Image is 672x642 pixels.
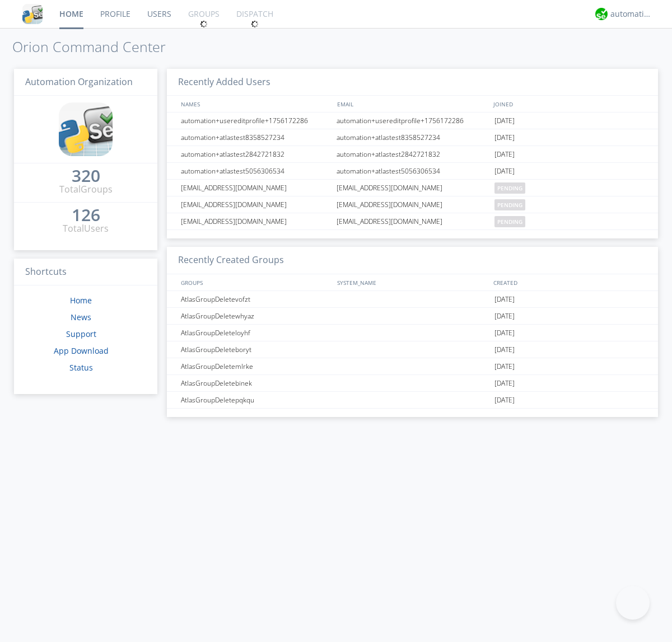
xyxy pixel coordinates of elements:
[167,129,658,146] a: automation+atlastest8358527234automation+atlastest8358527234[DATE]
[167,180,658,196] a: [EMAIL_ADDRESS][DOMAIN_NAME][EMAIL_ADDRESS][DOMAIN_NAME]pending
[167,308,658,325] a: AtlasGroupDeletewhyaz[DATE]
[178,375,333,391] div: AtlasGroupDeletebinek
[72,209,100,222] a: 126
[69,362,93,373] a: Status
[494,182,525,194] span: pending
[178,341,333,358] div: AtlasGroupDeleteboryt
[334,113,492,129] div: automation+usereditprofile+1756172286
[178,213,333,229] div: [EMAIL_ADDRESS][DOMAIN_NAME]
[54,345,109,356] a: App Download
[494,146,515,163] span: [DATE]
[334,213,492,229] div: [EMAIL_ADDRESS][DOMAIN_NAME]
[14,259,157,286] h3: Shortcuts
[167,247,658,274] h3: Recently Created Groups
[494,163,515,180] span: [DATE]
[334,274,491,290] div: SYSTEM_NAME
[178,392,333,408] div: AtlasGroupDeletepqkqu
[167,375,658,392] a: AtlasGroupDeletebinek[DATE]
[251,20,259,28] img: spin.svg
[178,180,333,196] div: [EMAIL_ADDRESS][DOMAIN_NAME]
[167,358,658,375] a: AtlasGroupDeletemlrke[DATE]
[59,102,113,156] img: cddb5a64eb264b2086981ab96f4c1ba7
[22,4,43,24] img: cddb5a64eb264b2086981ab96f4c1ba7
[167,291,658,308] a: AtlasGroupDeletevofzt[DATE]
[178,163,333,179] div: automation+atlastest5056306534
[25,76,133,88] span: Automation Organization
[72,209,100,221] div: 126
[334,146,492,162] div: automation+atlastest2842721832
[178,308,333,324] div: AtlasGroupDeletewhyaz
[616,586,650,620] iframe: Toggle Customer Support
[59,183,113,196] div: Total Groups
[178,113,333,129] div: automation+usereditprofile+1756172286
[167,69,658,96] h3: Recently Added Users
[71,312,91,322] a: News
[334,96,491,112] div: EMAIL
[334,196,492,213] div: [EMAIL_ADDRESS][DOMAIN_NAME]
[167,341,658,358] a: AtlasGroupDeleteboryt[DATE]
[494,341,515,358] span: [DATE]
[494,392,515,409] span: [DATE]
[66,329,96,339] a: Support
[494,291,515,308] span: [DATE]
[167,325,658,341] a: AtlasGroupDeleteloyhf[DATE]
[167,213,658,230] a: [EMAIL_ADDRESS][DOMAIN_NAME][EMAIL_ADDRESS][DOMAIN_NAME]pending
[494,325,515,341] span: [DATE]
[494,199,525,210] span: pending
[334,163,492,179] div: automation+atlastest5056306534
[200,20,208,28] img: spin.svg
[178,358,333,374] div: AtlasGroupDeletemlrke
[494,308,515,325] span: [DATE]
[72,170,100,181] div: 320
[178,196,333,213] div: [EMAIL_ADDRESS][DOMAIN_NAME]
[610,8,652,20] div: automation+atlas
[494,358,515,375] span: [DATE]
[167,196,658,213] a: [EMAIL_ADDRESS][DOMAIN_NAME][EMAIL_ADDRESS][DOMAIN_NAME]pending
[491,96,647,112] div: JOINED
[167,163,658,180] a: automation+atlastest5056306534automation+atlastest5056306534[DATE]
[167,113,658,129] a: automation+usereditprofile+1756172286automation+usereditprofile+1756172286[DATE]
[595,8,608,20] img: d2d01cd9b4174d08988066c6d424eccd
[491,274,647,290] div: CREATED
[334,180,492,196] div: [EMAIL_ADDRESS][DOMAIN_NAME]
[178,291,333,307] div: AtlasGroupDeletevofzt
[167,392,658,409] a: AtlasGroupDeletepqkqu[DATE]
[494,129,515,146] span: [DATE]
[178,274,332,290] div: GROUPS
[178,129,333,146] div: automation+atlastest8358527234
[72,170,100,183] a: 320
[63,222,109,235] div: Total Users
[70,295,92,306] a: Home
[494,113,515,129] span: [DATE]
[178,325,333,341] div: AtlasGroupDeleteloyhf
[178,96,332,112] div: NAMES
[494,216,525,227] span: pending
[334,129,492,146] div: automation+atlastest8358527234
[167,146,658,163] a: automation+atlastest2842721832automation+atlastest2842721832[DATE]
[494,375,515,392] span: [DATE]
[178,146,333,162] div: automation+atlastest2842721832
